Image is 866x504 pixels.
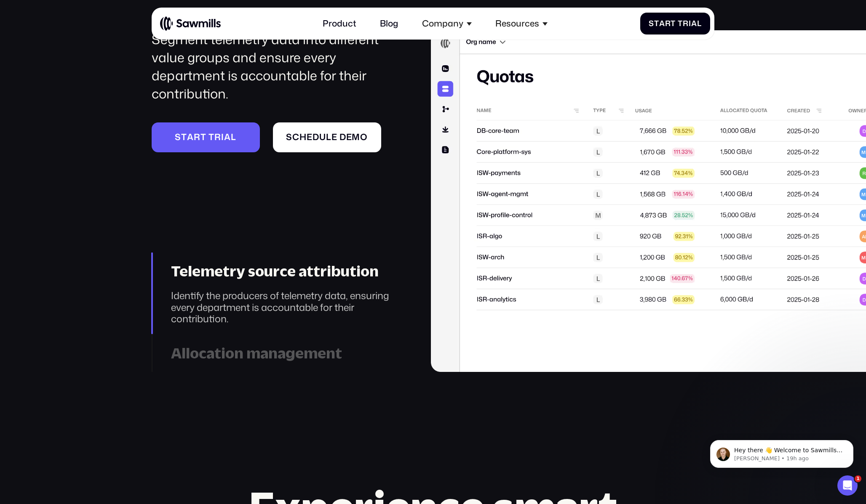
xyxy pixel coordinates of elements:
[221,132,224,143] span: i
[175,132,181,143] span: S
[360,132,368,143] span: o
[194,132,200,143] span: r
[331,132,337,143] span: e
[837,475,858,496] iframe: Intercom live chat
[171,290,401,325] div: Identify the producers of telemetry data, ensuring every department is accountable for their cont...
[346,132,352,143] span: e
[316,12,363,35] a: Product
[671,19,676,28] span: t
[640,13,710,34] a: StartTrial
[697,19,702,28] span: l
[415,12,478,35] div: Company
[181,132,187,143] span: t
[171,344,401,362] div: Allocation management
[352,132,360,143] span: m
[495,19,539,29] div: Resources
[37,32,145,40] p: Message from Winston, sent 19h ago
[292,132,299,143] span: c
[654,19,659,28] span: t
[231,132,236,143] span: l
[698,422,866,481] iframe: Intercom notifications message
[339,132,346,143] span: d
[689,19,691,28] span: i
[171,262,401,280] div: Telemetry source attribution
[855,475,861,482] span: 1
[286,132,292,143] span: S
[200,132,206,143] span: t
[313,132,319,143] span: d
[665,19,671,28] span: r
[37,24,145,73] span: Hey there 👋 Welcome to Sawmills. The smart telemetry management platform that solves cost, qualit...
[152,122,260,152] a: Starttrial
[422,19,463,29] div: Company
[214,132,221,143] span: r
[273,122,381,152] a: Scheduledemo
[319,132,326,143] span: u
[691,19,697,28] span: a
[678,19,683,28] span: T
[152,30,401,103] div: Segment telemetry data into different value groups and ensure every department is accountable for...
[683,19,689,28] span: r
[489,12,554,35] div: Resources
[187,132,194,143] span: a
[299,132,307,143] span: h
[649,19,654,28] span: S
[374,12,405,35] a: Blog
[326,132,331,143] span: l
[224,132,231,143] span: a
[307,132,313,143] span: e
[208,132,214,143] span: t
[659,19,665,28] span: a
